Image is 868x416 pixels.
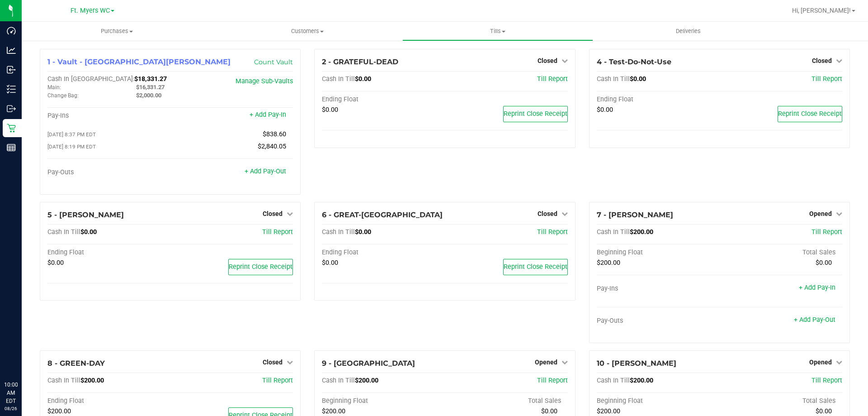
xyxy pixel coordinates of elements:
button: Reprint Close Receipt [228,259,293,275]
span: Deliveries [664,27,713,35]
span: $0.00 [355,228,371,236]
span: 2 - GRATEFUL-DEAD [322,57,398,66]
span: Hi, [PERSON_NAME]! [792,7,851,14]
span: $200.00 [597,259,620,267]
span: $200.00 [630,228,653,236]
div: Pay-Ins [597,285,720,293]
button: Reprint Close Receipt [778,106,842,122]
span: Cash In Till [597,228,630,236]
a: Till Report [262,228,293,236]
div: Total Sales [719,249,842,257]
span: 1 - Vault - [GEOGRAPHIC_DATA][PERSON_NAME] [47,57,231,66]
span: $0.00 [47,259,64,267]
span: Cash In Till [47,377,80,384]
div: Beginning Float [597,249,720,257]
p: 10:00 AM EDT [4,381,18,405]
span: Purchases [22,27,212,35]
inline-svg: Analytics [7,46,16,55]
a: Till Report [537,377,568,384]
span: $0.00 [322,259,338,267]
span: Cash In Till [322,377,355,384]
span: $2,000.00 [136,92,161,99]
a: Deliveries [593,22,783,41]
a: Till Report [537,75,568,83]
inline-svg: Inbound [7,65,16,74]
div: Total Sales [719,397,842,405]
span: 9 - [GEOGRAPHIC_DATA] [322,359,415,368]
a: + Add Pay-In [250,111,286,119]
span: $838.60 [263,130,286,138]
a: + Add Pay-In [799,284,835,292]
span: Closed [263,359,283,366]
span: $200.00 [80,377,104,384]
span: 7 - [PERSON_NAME] [597,210,673,219]
a: Till Report [262,377,293,384]
span: 5 - [PERSON_NAME] [47,210,124,219]
span: [DATE] 8:37 PM EDT [47,131,96,138]
span: [DATE] 8:19 PM EDT [47,143,96,150]
span: Reprint Close Receipt [229,263,292,271]
span: $2,840.05 [258,143,286,150]
span: $0.00 [816,407,832,415]
a: Till Report [811,377,842,384]
span: 8 - GREEN-DAY [47,359,105,368]
span: Closed [812,57,832,64]
span: $0.00 [597,106,613,114]
span: Cash In Till [47,228,80,236]
div: Pay-Outs [597,317,720,325]
div: Beginning Float [597,397,720,405]
a: + Add Pay-Out [794,316,835,324]
span: Closed [538,210,557,217]
span: Cash In Till [322,75,355,83]
span: Opened [809,210,832,217]
span: Main: [47,84,61,91]
span: Cash In Till [322,228,355,236]
a: Till Report [537,228,568,236]
span: $200.00 [630,377,653,384]
span: Customers [212,27,402,35]
div: Ending Float [47,397,170,405]
a: Count Vault [254,58,293,66]
span: Closed [263,210,283,217]
inline-svg: Inventory [7,85,16,94]
span: Cash In [GEOGRAPHIC_DATA]: [47,75,134,83]
span: 4 - Test-Do-Not-Use [597,57,671,66]
div: Beginning Float [322,397,445,405]
span: Reprint Close Receipt [778,110,842,118]
button: Reprint Close Receipt [503,106,568,122]
span: Change Bag: [47,92,79,99]
a: Customers [212,22,402,41]
a: Till Report [811,228,842,236]
div: Ending Float [597,96,720,104]
div: Pay-Ins [47,112,170,120]
inline-svg: Retail [7,124,16,133]
button: Reprint Close Receipt [503,259,568,275]
a: Tills [402,22,593,41]
span: $0.00 [80,228,97,236]
span: Opened [809,359,832,366]
span: 10 - [PERSON_NAME] [597,359,676,368]
span: Closed [538,57,557,64]
span: Cash In Till [597,377,630,384]
span: $0.00 [355,75,371,83]
inline-svg: Dashboard [7,26,16,35]
p: 08/26 [4,405,18,412]
span: Ft. Myers WC [71,7,110,14]
span: Cash In Till [597,75,630,83]
span: Reprint Close Receipt [504,110,567,118]
div: Ending Float [47,249,170,257]
inline-svg: Outbound [7,104,16,113]
span: $200.00 [355,377,378,384]
span: $200.00 [322,407,345,415]
a: Manage Sub-Vaults [236,77,293,85]
span: Opened [535,359,557,366]
span: $18,331.27 [134,75,167,83]
div: Total Sales [445,397,568,405]
span: Reprint Close Receipt [504,263,567,271]
span: 6 - GREAT-[GEOGRAPHIC_DATA] [322,210,443,219]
